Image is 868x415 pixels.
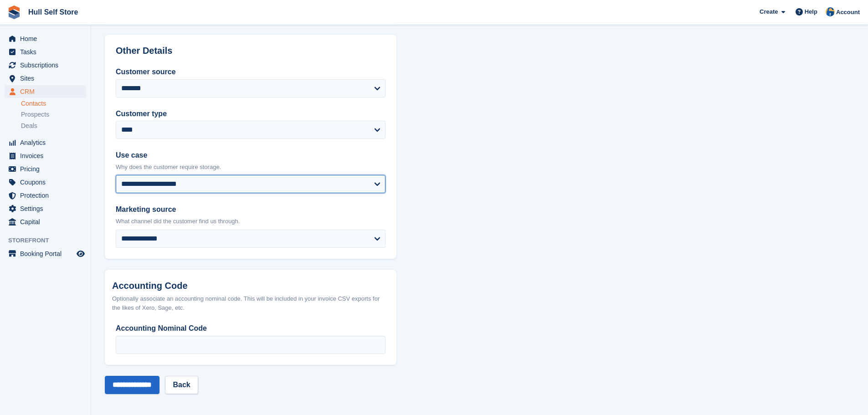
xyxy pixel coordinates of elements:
a: menu [5,85,86,98]
a: Back [165,376,198,394]
div: Optionally associate an accounting nominal code. This will be included in your invoice CSV export... [112,294,389,312]
span: Invoices [20,149,75,162]
span: Sites [20,72,75,85]
span: Storefront [8,236,91,245]
span: Pricing [20,163,75,175]
p: Why does the customer require storage. [116,163,385,172]
a: menu [5,189,86,202]
span: Settings [20,202,75,215]
span: Create [760,7,778,16]
a: menu [5,202,86,215]
a: Prospects [21,110,86,119]
span: Account [836,8,860,17]
a: menu [5,163,86,175]
label: Use case [116,150,385,161]
span: Capital [20,215,75,228]
p: What channel did the customer find us through. [116,217,385,226]
span: Tasks [20,46,75,58]
a: Preview store [75,248,86,259]
label: Customer source [116,67,385,77]
a: menu [5,136,86,149]
a: Contacts [21,99,86,108]
img: Hull Self Store [826,7,835,16]
span: Subscriptions [20,59,75,72]
a: Hull Self Store [25,5,82,20]
span: Booking Portal [20,247,75,260]
span: Analytics [20,136,75,149]
img: stora-icon-8386f47178a22dfd0bd8f6a31ec36ba5ce8667c1dd55bd0f319d3a0aa187defe.svg [7,5,21,19]
a: menu [5,46,86,58]
span: Deals [21,122,37,130]
h2: Accounting Code [112,281,389,291]
a: menu [5,32,86,45]
label: Accounting Nominal Code [116,323,385,334]
span: Home [20,32,75,45]
a: menu [5,59,86,72]
a: menu [5,176,86,189]
a: menu [5,149,86,162]
span: CRM [20,85,75,98]
a: menu [5,215,86,228]
a: menu [5,72,86,85]
label: Marketing source [116,204,385,215]
span: Help [805,7,817,16]
a: Deals [21,121,86,131]
span: Prospects [21,110,49,119]
span: Coupons [20,176,75,189]
label: Customer type [116,108,385,119]
a: menu [5,247,86,260]
span: Protection [20,189,75,202]
h2: Other Details [116,46,385,56]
